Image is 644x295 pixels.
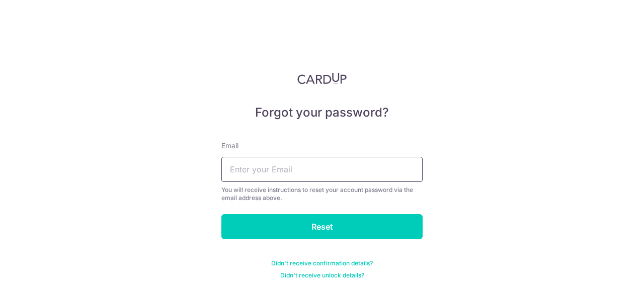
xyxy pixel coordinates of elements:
[221,214,423,239] input: Reset
[271,259,373,267] a: Didn't receive confirmation details?
[221,141,238,151] label: Email
[221,157,423,182] input: Enter your Email
[297,72,347,84] img: CardUp Logo
[221,186,423,202] div: You will receive instructions to reset your account password via the email address above.
[280,271,364,279] a: Didn't receive unlock details?
[221,105,423,121] h5: Forgot your password?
